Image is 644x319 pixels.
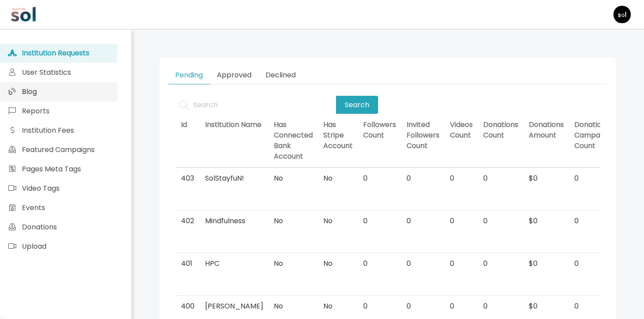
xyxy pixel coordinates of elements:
div: $0 [529,258,564,269]
span: Events [22,203,45,213]
div: 0 [574,258,614,269]
div: No [274,173,313,184]
div: 0 [363,301,396,312]
div: 0 [450,258,473,269]
div: 0 [407,301,439,312]
div: No [323,216,353,226]
img: logo.c816a1a4.png [11,1,37,28]
div: 0 [450,301,473,312]
div: 0 [450,173,473,184]
div: No [274,216,313,226]
div: No [323,258,353,269]
div: 0 [363,173,396,184]
div: 0 [363,216,396,226]
span: Blog [22,87,37,97]
div: $0 [529,301,564,312]
span: Videos Count [450,120,473,141]
span: Pending [175,70,203,80]
span: User Statistics [22,67,71,77]
span: Invited Followers Count [407,120,439,151]
span: Followers Count [363,120,396,141]
div: $0 [529,173,564,184]
div: No [323,173,353,184]
div: [PERSON_NAME] [205,301,263,312]
span: Has Connected Bank Account [274,120,313,162]
div: 0 [574,173,614,184]
span: Declined [265,70,296,80]
div: Mindfulness [205,216,263,226]
div: 0 [574,301,614,312]
div: 0 [574,216,614,226]
div: 0 [483,301,518,312]
img: 1668069742427Component-1.png [613,6,631,23]
div: 0 [407,258,439,269]
div: 0 [363,258,396,269]
div: 402 [181,216,195,226]
span: Donations Amount [529,120,564,141]
div: 0 [407,173,439,184]
button: Search [336,96,378,114]
span: Approved [217,70,251,80]
span: Video Tags [22,183,60,193]
span: Featured Campaigns [22,145,95,155]
span: Id [181,120,187,130]
span: Donations [22,222,57,232]
span: Upload [22,241,46,251]
span: Institution Requests [22,48,89,58]
span: Institution Fees [22,125,74,135]
span: Donation Campaigns Count [574,120,614,151]
span: Reports [22,106,50,116]
div: No [323,301,353,312]
div: 401 [181,258,195,269]
div: 0 [483,216,518,226]
span: Institution Name [205,120,262,130]
div: 0 [483,173,518,184]
div: 0 [407,216,439,226]
div: $0 [529,216,564,226]
span: Donations Count [483,120,518,141]
div: 0 [483,258,518,269]
div: 400 [181,301,195,312]
div: HPC [205,258,263,269]
div: No [274,301,313,312]
input: Search [175,96,336,114]
span: Pages Meta Tags [22,164,81,174]
div: SolStayfuN! [205,173,263,184]
div: 403 [181,173,195,184]
span: Has Stripe Account [323,120,353,151]
div: No [274,258,313,269]
div: 0 [450,216,473,226]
